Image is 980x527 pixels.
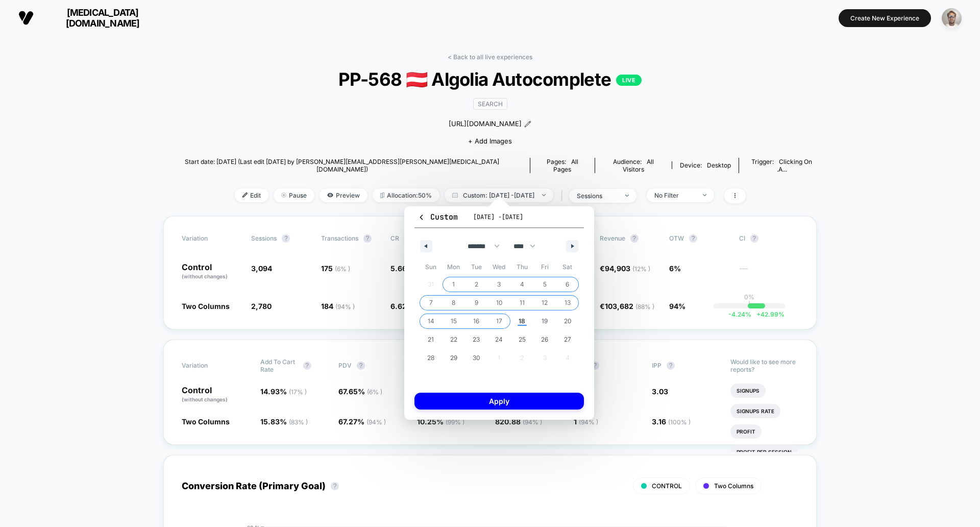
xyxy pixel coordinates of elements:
[420,259,443,275] span: Sun
[475,275,478,294] span: 2
[196,68,784,90] span: PP-568 🇦🇹 Algolia Autocomplete
[390,302,414,310] span: 6.62 %
[380,193,384,198] img: rebalance
[777,158,813,173] span: Clicking on .a...
[251,264,272,273] span: 3,094
[450,349,457,367] span: 29
[260,358,298,373] span: Add To Cart Rate
[274,188,314,202] span: Pause
[556,330,579,349] button: 27
[689,234,697,243] button: ?
[281,193,286,198] img: end
[730,424,762,439] li: Profit
[519,312,525,330] span: 18
[338,362,352,369] span: PDV
[488,259,511,275] span: Wed
[600,302,654,310] span: €
[443,349,465,367] button: 29
[533,330,556,349] button: 26
[556,275,579,294] button: 6
[623,158,654,173] span: All Visitors
[533,259,556,275] span: Fri
[616,75,642,86] p: LIVE
[652,387,668,396] span: 3.03
[443,312,465,330] button: 15
[654,191,695,199] div: No Filter
[553,158,578,173] span: all pages
[335,265,350,273] span: ( 6 % )
[465,259,488,275] span: Tue
[321,234,358,242] span: Transactions
[751,310,785,318] span: 42.99 %
[667,362,675,370] button: ?
[703,194,706,196] img: end
[182,386,250,403] p: Control
[235,188,268,202] span: Edit
[473,349,480,367] span: 30
[251,302,272,310] span: 2,780
[496,294,502,312] span: 10
[182,396,228,402] span: (without changes)
[331,482,339,490] button: ?
[488,330,511,349] button: 24
[452,275,455,294] span: 1
[496,312,502,330] span: 17
[242,193,248,198] img: edit
[942,8,962,28] img: ppic
[542,312,548,330] span: 19
[632,265,650,273] span: ( 12 % )
[728,310,751,318] span: -4.24 %
[566,275,569,294] span: 6
[542,294,548,312] span: 12
[497,275,501,294] span: 3
[448,53,532,61] a: < Back to all live experiences
[443,275,465,294] button: 1
[41,7,164,29] span: [MEDICAL_DATA][DOMAIN_NAME]
[428,330,434,349] span: 21
[556,312,579,330] button: 20
[750,234,758,243] button: ?
[730,445,798,459] li: Profit Per Session
[739,266,798,280] span: ---
[538,158,587,173] div: Pages:
[558,188,569,203] span: |
[465,349,488,367] button: 30
[600,264,650,273] span: €
[564,330,571,349] span: 27
[303,362,311,370] button: ?
[18,10,34,26] img: Visually logo
[473,213,523,221] span: [DATE] - [DATE]
[556,294,579,312] button: 13
[182,234,238,243] span: Variation
[625,195,629,197] img: end
[420,294,443,312] button: 7
[15,7,167,29] button: [MEDICAL_DATA][DOMAIN_NAME]
[465,312,488,330] button: 16
[452,294,455,312] span: 8
[414,393,584,410] button: Apply
[600,234,625,242] span: Revenue
[473,330,480,349] span: 23
[338,417,386,426] span: 67.27 %
[652,362,661,369] span: IPP
[357,362,365,370] button: ?
[714,482,753,490] span: Two Columns
[473,98,507,110] span: SEARCH
[556,259,579,275] span: Sat
[390,264,414,273] span: 5.66 %
[605,264,650,273] span: 94,903
[533,312,556,330] button: 19
[282,234,290,243] button: ?
[443,330,465,349] button: 22
[465,330,488,349] button: 23
[443,294,465,312] button: 8
[451,312,457,330] span: 15
[473,312,479,330] span: 16
[443,259,465,275] span: Mon
[321,302,355,310] span: 184
[630,234,639,243] button: ?
[748,301,750,308] p: |
[363,234,372,243] button: ?
[652,482,682,490] span: CONTROL
[669,302,685,310] span: 94%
